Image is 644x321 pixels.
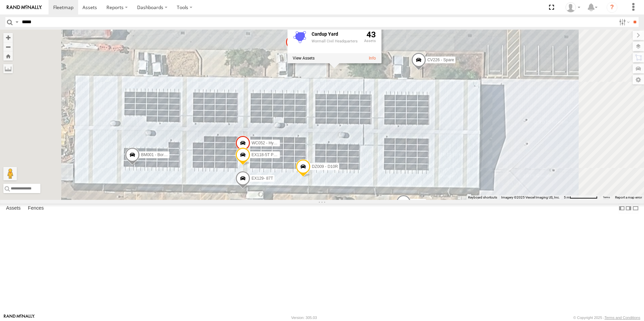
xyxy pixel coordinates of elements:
a: Terms and Conditions [605,316,640,320]
span: BM001 - Boring Machine [141,152,186,157]
span: WC052 - Hydrema [252,141,285,145]
label: Map Settings [633,75,644,84]
label: Measure [3,64,13,73]
div: Wormall Civil Headquarters [312,39,359,43]
div: Hayley Petersen [563,2,583,12]
span: DZ009 - D10R [312,164,338,169]
button: Zoom out [3,42,13,51]
a: Report a map error [615,195,642,199]
button: Drag Pegman onto the map to open Street View [3,167,17,180]
label: Fences [25,204,47,213]
span: EX129- 87T [252,176,273,181]
label: Hide Summary Table [632,204,639,213]
span: CV226 - Spare [427,58,454,62]
a: Visit our Website [4,314,35,321]
a: View fence details [369,56,376,61]
label: Search Filter Options [616,17,631,27]
label: Search Query [14,17,20,27]
span: Imagery ©2025 Vexcel Imaging US, Inc. [501,195,560,199]
span: VR060 [412,200,425,205]
button: Zoom in [3,33,13,42]
label: View assets associated with this fence [293,56,315,61]
div: Fence Name - Cardup Yard [312,32,359,37]
a: Terms [603,196,610,199]
div: Version: 305.03 [291,316,317,320]
div: 43 [364,30,376,52]
span: 5 m [564,195,570,199]
div: © Copyright 2025 - [573,316,640,320]
button: Zoom Home [3,51,13,61]
i: ? [607,2,617,13]
button: Keyboard shortcuts [468,195,497,200]
label: Dock Summary Table to the Left [618,204,625,213]
label: Assets [3,204,24,213]
label: Dock Summary Table to the Right [625,204,632,213]
span: EX118-5T Power [252,152,282,157]
img: rand-logo.svg [7,5,42,10]
button: Map Scale: 5 m per 79 pixels [562,195,600,200]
